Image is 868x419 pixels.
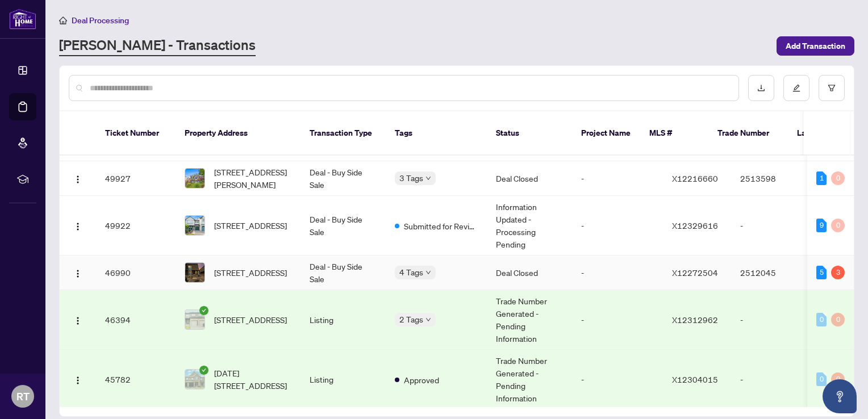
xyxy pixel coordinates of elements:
td: Deal Closed [487,161,572,196]
th: Transaction Type [301,111,386,156]
div: 5 [816,266,827,279]
span: 4 Tags [399,266,423,279]
td: 46394 [96,290,176,350]
button: filter [819,75,845,101]
img: thumbnail-img [185,216,205,235]
td: Information Updated - Processing Pending [487,196,572,255]
span: home [59,16,67,24]
span: [STREET_ADDRESS][PERSON_NAME] [214,166,291,191]
div: 1 [816,171,827,185]
img: Logo [73,376,82,385]
td: - [731,196,811,255]
td: Listing [301,350,386,409]
td: - [731,290,811,350]
span: 2 Tags [399,313,423,326]
span: RT [16,388,30,404]
td: 49922 [96,196,176,255]
span: X12304015 [672,374,718,384]
th: Project Name [572,111,640,156]
span: 3 Tags [399,171,423,185]
img: thumbnail-img [185,310,205,329]
span: down [425,270,431,275]
td: 2512045 [731,255,811,290]
span: X12272504 [672,267,718,278]
td: - [731,350,811,409]
button: Logo [69,263,87,282]
img: Logo [73,316,82,325]
button: Logo [69,311,87,329]
button: Open asap [823,379,857,413]
button: download [748,75,774,101]
td: Deal Closed [487,255,572,290]
span: [DATE][STREET_ADDRESS] [214,367,291,392]
th: Tags [386,111,487,156]
td: Deal - Buy Side Sale [301,161,386,196]
td: Trade Number Generated - Pending Information [487,350,572,409]
th: Property Address [176,111,301,156]
span: X12329616 [672,220,718,231]
td: 49927 [96,161,176,196]
div: 0 [831,372,845,386]
th: Trade Number [708,111,788,156]
span: Submitted for Review [404,220,478,232]
td: Deal - Buy Side Sale [301,255,386,290]
div: 0 [816,313,827,326]
a: [PERSON_NAME] - Transactions [59,36,256,56]
button: Logo [69,370,87,388]
div: 0 [831,219,845,232]
span: X12312962 [672,315,718,325]
td: 2513598 [731,161,811,196]
div: 0 [816,372,827,386]
span: check-circle [199,366,208,375]
th: Ticket Number [96,111,176,156]
td: Trade Number Generated - Pending Information [487,290,572,350]
span: Add Transaction [786,37,845,55]
div: 3 [831,266,845,279]
span: down [425,175,431,181]
div: 0 [831,171,845,185]
span: [STREET_ADDRESS] [214,313,287,326]
span: Approved [404,374,439,386]
span: edit [792,84,800,92]
button: Logo [69,216,87,234]
div: 9 [816,219,827,232]
button: Add Transaction [777,36,854,56]
th: Status [487,111,572,156]
img: thumbnail-img [185,370,205,389]
td: - [572,255,663,290]
button: edit [783,75,809,101]
span: Deal Processing [72,15,129,26]
img: thumbnail-img [185,263,205,282]
span: [STREET_ADDRESS] [214,266,287,279]
td: Listing [301,290,386,350]
img: Logo [73,269,82,278]
img: Logo [73,222,82,231]
td: Deal - Buy Side Sale [301,196,386,255]
td: 46990 [96,255,176,290]
img: thumbnail-img [185,169,205,188]
span: X12216660 [672,173,718,183]
span: download [757,84,765,92]
img: logo [9,9,36,30]
td: - [572,196,663,255]
div: 0 [831,313,845,326]
span: down [425,317,431,322]
img: Logo [73,175,82,184]
span: filter [828,84,836,92]
td: - [572,350,663,409]
button: Logo [69,169,87,187]
span: check-circle [199,306,208,315]
th: MLS # [640,111,708,156]
td: - [572,290,663,350]
td: - [572,161,663,196]
td: 45782 [96,350,176,409]
span: [STREET_ADDRESS] [214,219,287,232]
